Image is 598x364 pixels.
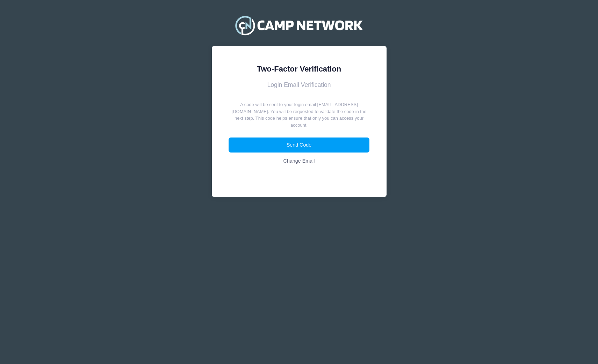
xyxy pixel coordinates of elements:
[229,154,369,169] a: Change Email
[229,138,369,153] button: Send Code
[229,101,369,128] p: A code will be sent to your login email [EMAIL_ADDRESS][DOMAIN_NAME]. You will be requested to va...
[232,12,366,39] img: Camp Network
[229,81,369,89] h3: Login Email Verification
[229,63,369,75] div: Two-Factor Verification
